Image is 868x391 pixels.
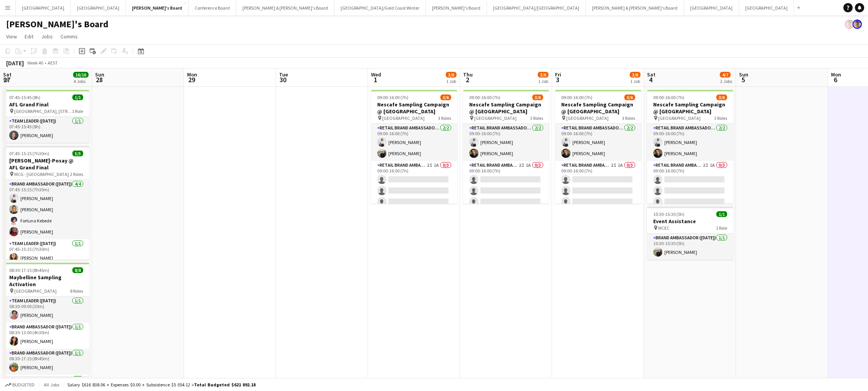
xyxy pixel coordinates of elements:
span: 3 [554,75,561,84]
span: Jobs [41,33,53,40]
span: 2 [462,75,473,84]
button: [GEOGRAPHIC_DATA] [71,0,126,15]
a: Comms [57,31,81,41]
span: 4/7 [720,72,731,78]
button: [GEOGRAPHIC_DATA] [684,0,739,15]
span: 1 Role [72,108,83,114]
div: 1 Job [630,78,640,84]
button: [PERSON_NAME]'s Board [126,0,189,15]
button: Conference Board [189,0,236,15]
span: 8 Roles [70,288,83,294]
span: 3/6 [446,72,457,78]
span: Comms [60,33,78,40]
div: 07:45-15:45 (8h)1/1AFL Grand Final [GEOGRAPHIC_DATA], [STREET_ADDRESS]1 RoleTeam Leader ([DATE])1... [3,90,89,143]
button: Budgeted [4,381,36,389]
h3: [PERSON_NAME]-Posay @ AFL Grand Final [3,157,89,171]
span: 3/6 [624,94,635,100]
span: 07:45-15:45 (8h) [9,94,40,100]
div: 1 Job [538,78,548,84]
span: 3/6 [532,94,543,100]
div: 1 Job [446,78,456,84]
span: Sat [3,71,12,78]
span: 3/6 [440,94,451,100]
span: 3/6 [716,94,727,100]
h3: AFL Grand Final [3,101,89,108]
span: Wed [371,71,381,78]
span: 1/1 [716,211,727,217]
span: 27 [2,75,12,84]
h3: Maybelline Sampling Activation [3,274,89,288]
app-card-role: Team Leader ([DATE])1/107:45-15:45 (8h)[PERSON_NAME] [3,117,89,143]
span: 2 Roles [70,171,83,177]
span: [GEOGRAPHIC_DATA] [14,288,57,294]
span: Sun [739,71,748,78]
span: 09:00-16:00 (7h) [561,94,592,100]
span: Thu [463,71,473,78]
app-card-role: RETAIL Brand Ambassador ([DATE])2I1A0/309:00-16:00 (7h) [647,161,733,209]
span: 4 [646,75,656,84]
app-job-card: 08:30-17:15 (8h45m)8/8Maybelline Sampling Activation [GEOGRAPHIC_DATA]8 RolesTeam Leader ([DATE])... [3,263,89,376]
span: 3/6 [538,72,549,78]
span: 3 Roles [714,115,727,121]
a: Jobs [38,31,56,41]
app-job-card: 09:00-16:00 (7h)3/6Nescafe Sampling Campaign @ [GEOGRAPHIC_DATA] [GEOGRAPHIC_DATA]3 RolesRETAIL B... [555,90,641,204]
div: AEST [48,60,58,66]
app-job-card: 09:00-16:00 (7h)3/6Nescafe Sampling Campaign @ [GEOGRAPHIC_DATA] [GEOGRAPHIC_DATA]3 RolesRETAIL B... [463,90,549,204]
span: All jobs [42,382,61,388]
app-card-role: Brand Ambassador ([DATE])4/407:45-15:15 (7h30m)[PERSON_NAME][PERSON_NAME]Fortuna Kebede[PERSON_NAME] [3,180,89,239]
span: Mon [187,71,197,78]
span: 3/6 [630,72,641,78]
span: [GEOGRAPHIC_DATA], [STREET_ADDRESS] [14,108,72,114]
app-job-card: 09:00-16:00 (7h)3/6Nescafe Sampling Campaign @ [GEOGRAPHIC_DATA] [GEOGRAPHIC_DATA]3 RolesRETAIL B... [647,90,733,204]
span: 3 Roles [530,115,543,121]
h3: Nescafe Sampling Campaign @ [GEOGRAPHIC_DATA] [463,101,549,115]
a: View [3,31,20,41]
span: Tue [279,71,288,78]
app-card-role: RETAIL Brand Ambassador (Mon - Fri)2/209:00-16:00 (7h)[PERSON_NAME][PERSON_NAME] [463,124,549,161]
span: 29 [186,75,197,84]
app-card-role: Team Leader ([DATE])1/107:45-15:15 (7h30m)[PERSON_NAME] [3,239,89,265]
button: [PERSON_NAME] & [PERSON_NAME]'s Board [236,0,334,15]
div: Salary $616 838.06 + Expenses $0.00 + Subsistence $5 054.12 = [67,382,256,388]
span: 09:00-16:00 (7h) [469,94,500,100]
span: Budgeted [12,382,35,388]
span: 1 [370,75,381,84]
button: [GEOGRAPHIC_DATA]/[GEOGRAPHIC_DATA] [487,0,586,15]
span: 08:30-17:15 (8h45m) [9,267,49,273]
span: 1 Role [716,225,727,231]
h1: [PERSON_NAME]'s Board [6,18,109,30]
span: 16/16 [73,72,89,78]
app-job-card: 09:00-16:00 (7h)3/6Nescafe Sampling Campaign @ [GEOGRAPHIC_DATA] [GEOGRAPHIC_DATA]3 RolesRETAIL B... [371,90,457,204]
div: [DATE] [6,59,24,67]
app-job-card: 07:45-15:15 (7h30m)5/5[PERSON_NAME]-Posay @ AFL Grand Final MCG - [GEOGRAPHIC_DATA]2 RolesBrand A... [3,146,89,260]
h3: Nescafe Sampling Campaign @ [GEOGRAPHIC_DATA] [555,101,641,115]
span: 8/8 [72,267,83,273]
span: 28 [94,75,104,84]
button: [GEOGRAPHIC_DATA] [739,0,794,15]
span: Week 40 [25,60,45,66]
app-card-role: Brand Ambassador ([DATE])1/108:30-13:00 (4h30m)[PERSON_NAME] [3,323,89,349]
h3: Nescafe Sampling Campaign @ [GEOGRAPHIC_DATA] [371,101,457,115]
h3: Event Assistance [647,218,733,225]
span: 30 [278,75,288,84]
span: 09:00-16:00 (7h) [377,94,408,100]
span: [GEOGRAPHIC_DATA] [474,115,517,121]
span: 09:00-16:00 (7h) [653,94,684,100]
span: Edit [25,33,33,40]
span: 5/5 [72,151,83,156]
span: MCEC [658,225,669,231]
span: [GEOGRAPHIC_DATA] [566,115,609,121]
app-card-role: Team Leader ([DATE])1/108:30-09:00 (30m)[PERSON_NAME] [3,297,89,323]
span: 3 Roles [438,115,451,121]
span: Total Budgeted $621 892.18 [194,382,256,388]
span: 3 Roles [622,115,635,121]
app-card-role: RETAIL Brand Ambassador ([DATE])2/209:00-16:00 (7h)[PERSON_NAME][PERSON_NAME] [647,124,733,161]
span: Sun [95,71,104,78]
button: [PERSON_NAME] & [PERSON_NAME]'s Board [586,0,684,15]
app-card-role: Brand Ambassador ([DATE])1/110:30-15:30 (5h)[PERSON_NAME] [647,234,733,260]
